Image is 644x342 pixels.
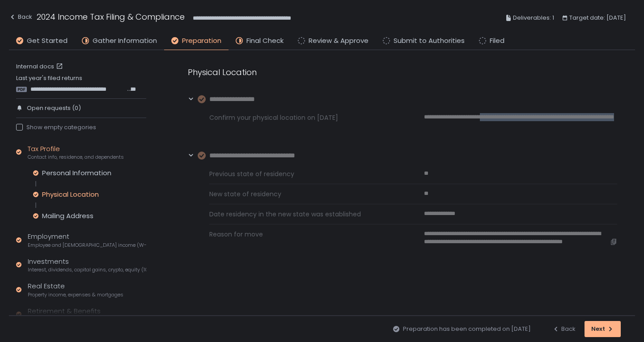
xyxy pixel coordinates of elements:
span: Employee and [DEMOGRAPHIC_DATA] income (W-2s) [28,242,146,249]
span: Contact info, residence, and dependents [28,154,124,160]
span: Target date: [DATE] [569,13,626,23]
div: Back [9,12,32,22]
div: Mailing Address [42,211,93,220]
a: Internal docs [16,63,65,71]
div: Physical Location [42,190,99,199]
span: Get Started [27,36,68,46]
div: Real Estate [28,281,123,298]
div: Next [591,325,614,333]
span: Preparation has been completed on [DATE] [403,325,531,333]
span: Submit to Authorities [394,36,465,46]
span: Previous state of residency [209,169,402,178]
span: Filed [490,36,504,46]
div: Back [552,325,576,333]
div: Retirement & Benefits [28,306,146,323]
div: Employment [28,232,146,249]
h1: 2024 Income Tax Filing & Compliance [37,11,185,23]
span: Date residency in the new state was established [209,210,402,219]
div: Physical Location [188,66,617,78]
div: Investments [28,257,146,274]
button: Back [9,11,32,25]
button: Next [585,321,621,337]
div: Last year's filed returns [16,74,146,93]
span: Gather Information [93,36,157,46]
span: Final Check [246,36,284,46]
span: Reason for move [209,230,402,254]
span: Deliverables: 1 [513,13,554,23]
span: Preparation [182,36,221,46]
span: Interest, dividends, capital gains, crypto, equity (1099s, K-1s) [28,266,146,273]
span: Property income, expenses & mortgages [28,291,123,298]
button: Back [552,321,576,337]
span: Review & Approve [309,36,369,46]
span: Open requests (0) [27,104,81,112]
span: Confirm your physical location on [DATE] [209,113,402,129]
span: New state of residency [209,190,402,198]
div: Personal Information [42,169,111,177]
div: Tax Profile [28,144,124,161]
